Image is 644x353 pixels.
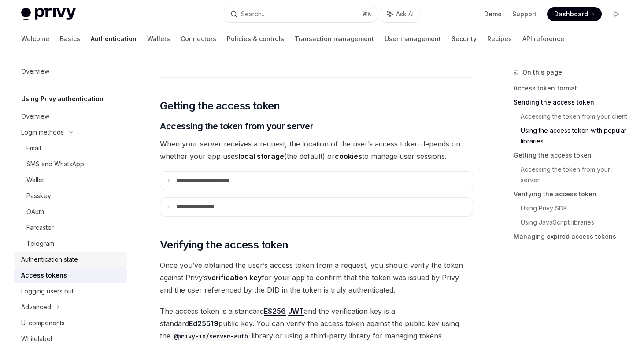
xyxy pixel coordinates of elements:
[288,307,304,316] a: JWT
[160,259,473,296] span: Once you’ve obtained the user’s access token from a request, you should verify the token against ...
[160,138,473,162] span: When your server receives a request, the location of the user’s access token depends on whether y...
[514,187,630,201] a: Verifying the access token
[227,28,284,49] a: Policies & controls
[521,124,630,148] a: Using the access token with popular libraries
[522,28,564,49] a: API reference
[189,319,218,328] a: Ed25519
[238,152,284,161] strong: local storage
[521,162,630,187] a: Accessing the token from your server
[14,315,127,331] a: UI components
[514,229,630,244] a: Managing expired access tokens
[160,99,280,113] span: Getting the access token
[362,11,371,18] span: ⌘ K
[609,7,623,21] button: Toggle dark mode
[452,28,477,49] a: Security
[14,220,127,236] a: Farcaster
[335,152,362,161] strong: cookies
[14,172,127,188] a: Wallet
[241,9,266,19] div: Search...
[14,204,127,220] a: OAuth
[21,270,67,281] div: Access tokens
[147,28,170,49] a: Wallets
[487,28,512,49] a: Recipes
[21,334,52,344] div: Whitelabel
[26,207,44,217] div: OAuth
[21,286,74,297] div: Logging users out
[381,6,420,22] button: Ask AI
[484,10,502,19] a: Demo
[26,238,54,249] div: Telegram
[26,143,41,154] div: Email
[14,283,127,299] a: Logging users out
[26,191,51,201] div: Passkey
[21,254,78,265] div: Authentication state
[512,10,537,19] a: Support
[514,95,630,109] a: Sending the access token
[547,7,602,21] a: Dashboard
[14,109,127,124] a: Overview
[160,120,313,132] span: Accessing the token from your server
[14,331,127,347] a: Whitelabel
[21,94,104,104] h5: Using Privy authentication
[514,81,630,95] a: Access token format
[14,236,127,252] a: Telegram
[14,140,127,156] a: Email
[14,188,127,204] a: Passkey
[396,10,414,19] span: Ask AI
[21,127,64,138] div: Login methods
[385,28,441,49] a: User management
[160,305,473,342] span: The access token is a standard and the verification key is a standard public key. You can verify ...
[21,302,51,312] div: Advanced
[521,201,630,215] a: Using Privy SDK
[514,148,630,162] a: Getting the access token
[295,28,374,49] a: Transaction management
[521,109,630,124] a: Accessing the token from your client
[170,331,252,341] code: @privy-io/server-auth
[14,267,127,283] a: Access tokens
[26,159,84,169] div: SMS and WhatsApp
[21,8,76,20] img: light logo
[160,238,288,252] span: Verifying the access token
[224,6,377,22] button: Search...⌘K
[207,273,262,282] strong: verification key
[91,28,137,49] a: Authentication
[14,156,127,172] a: SMS and WhatsApp
[21,111,49,122] div: Overview
[554,10,588,19] span: Dashboard
[21,66,49,77] div: Overview
[264,307,286,316] a: ES256
[14,64,127,79] a: Overview
[26,175,44,185] div: Wallet
[181,28,216,49] a: Connectors
[21,28,49,49] a: Welcome
[21,318,65,328] div: UI components
[60,28,80,49] a: Basics
[522,67,562,78] span: On this page
[14,252,127,267] a: Authentication state
[26,222,54,233] div: Farcaster
[521,215,630,229] a: Using JavaScript libraries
